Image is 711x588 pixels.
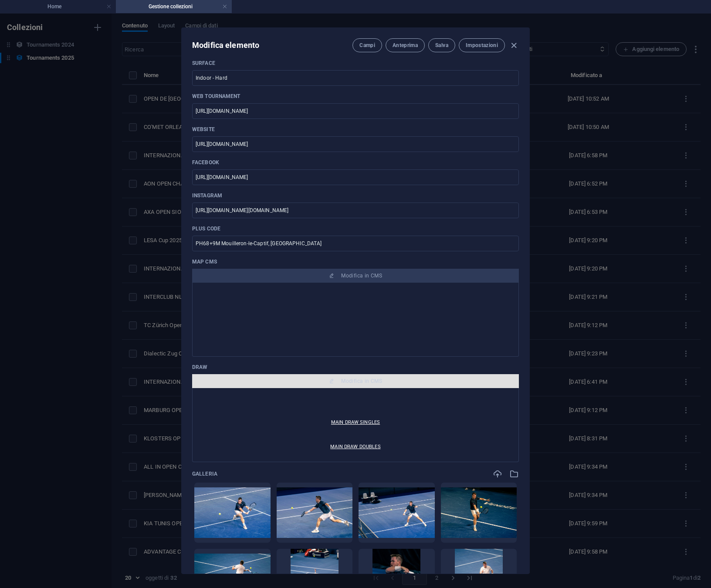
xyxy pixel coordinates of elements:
p: INSTAGRAM [192,192,519,199]
button: Campi [352,38,382,52]
i: Seleziona da gestore di file o foto stock [509,469,519,479]
img: 2025_31_Mouilleron_WhatsAppImage2025-10-01at22.14.042_sq-QRffnw2rKCGJkN9fLj-z3A.jpg [277,487,353,538]
span: Modifica in CMS [341,272,382,279]
li: 2025_31_Mouilleron_WhatsAppImage2025-10-01at22.14.052_sq-miOQNcevlu8UWlHorslWpg.jpg [194,482,271,543]
p: WEBSITE [192,126,519,133]
p: PLUS CODE [192,225,519,232]
span: Campi [359,42,375,49]
p: SURFACE [192,60,519,67]
img: 2025_31_Mouilleron_WhatsAppImage2025-10-01at22.14.09_sq-qmS4eCY8qCEXjHnlSRBeNA.jpg [441,487,517,538]
div: Quando ci si collega a un sito web, è necessario utilizzare un URL completo, per esempio: "https:... [192,103,519,119]
p: WEB TOURNAMENT [192,93,519,100]
span: Salva [435,42,448,49]
a: MAIN DRAW DOUBLES [323,437,387,456]
div: Quando ci si collega a un sito web, è necessario utilizzare un URL completo, per esempio: "https:... [192,136,519,152]
span: Impostazioni [466,42,498,49]
li: 2025_31_Mouilleron_WhatsAppImage2025-10-01at22.14.041_sq-mEqVWG8dPZ7JqbRZTLYyoA.jpg [358,482,435,543]
button: Modifica in CMS [192,269,519,283]
h2: Modifica elemento [192,40,259,51]
p: MAP CMS [192,258,519,265]
li: 2025_31_Mouilleron_WhatsAppImage2025-10-01at22.14.042_sq-QRffnw2rKCGJkN9fLj-z3A.jpg [276,482,353,543]
img: 2025_31_Mouilleron_WhatsAppImage2025-10-01at22.14.052_sq-miOQNcevlu8UWlHorslWpg.jpg [194,487,271,538]
div: Quando ci si collega a un sito web, è necessario utilizzare un URL completo, per esempio: "https:... [192,169,519,185]
button: Modifica in CMS [192,374,519,388]
span: Anteprima [393,42,418,49]
button: Impostazioni [459,38,505,52]
a: QUALIFYING SINGLES [324,461,387,481]
span: Modifica in CMS [341,378,382,385]
h4: Gestione collezioni [116,2,232,11]
p: FACEBOOK [192,159,519,166]
div: Quando ci si collega a un sito web, è necessario utilizzare un URL completo, per esempio: "https:... [192,203,519,218]
img: 2025_31_Mouilleron_WhatsAppImage2025-10-01at22.14.041_sq-mEqVWG8dPZ7JqbRZTLYyoA.jpg [359,487,435,538]
p: Galleria [192,470,217,477]
li: 2025_31_Mouilleron_WhatsAppImage2025-10-01at22.14.09_sq-qmS4eCY8qCEXjHnlSRBeNA.jpg [440,482,518,543]
a: MAIN DRAW SINGLES [324,412,387,432]
button: Anteprima [386,38,425,52]
p: DRAW [192,364,519,371]
button: Salva [428,38,455,52]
